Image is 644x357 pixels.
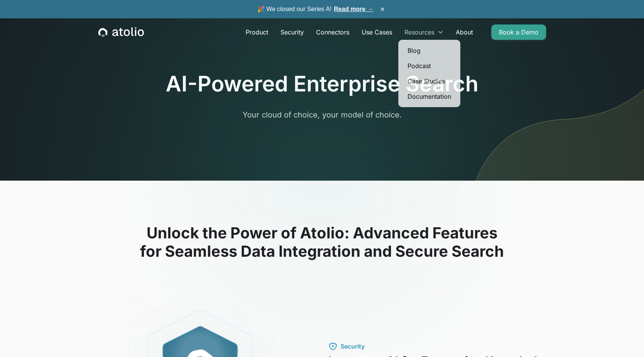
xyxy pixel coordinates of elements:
[450,24,479,40] a: About
[465,3,644,181] img: line
[491,24,546,40] a: Book a Demo
[334,6,373,12] a: Read more →
[240,24,274,40] a: Product
[166,71,478,97] h1: AI-Powered Enterprise Search
[274,24,310,40] a: Security
[401,43,457,58] a: Blog
[257,5,373,14] span: 🎉 We closed our Series A!
[98,27,144,37] a: home
[401,58,457,73] a: Podcast
[398,40,460,107] nav: Resources
[404,28,434,37] div: Resources
[175,109,469,121] p: Your cloud of choice, your model of choice.
[77,224,567,261] h2: Unlock the Power of Atolio: Advanced Features for Seamless Data Integration and Secure Search
[341,342,365,351] div: Security
[401,89,457,104] a: Documentation
[310,24,355,40] a: Connectors
[398,24,450,40] div: Resources
[378,5,387,13] button: ×
[401,73,457,89] a: Case Studies
[355,24,398,40] a: Use Cases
